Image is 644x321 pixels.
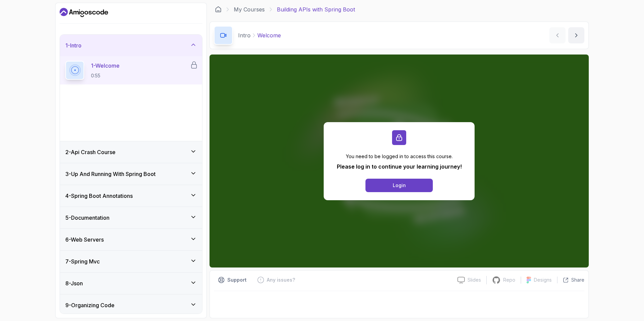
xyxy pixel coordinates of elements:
[65,236,104,244] h3: 6 - Web Servers
[65,61,197,80] button: 1-Welcome0:55
[65,148,116,156] h3: 2 - Api Crash Course
[571,277,584,283] p: Share
[60,229,202,250] button: 6-Web Servers
[65,214,109,222] h3: 5 - Documentation
[549,27,566,43] button: previous content
[234,5,265,13] a: My Courses
[60,185,202,207] button: 4-Spring Boot Annotations
[568,27,584,43] button: next content
[60,251,202,272] button: 7-Spring Mvc
[534,277,552,283] p: Designs
[393,182,406,189] div: Login
[65,170,156,178] h3: 3 - Up And Running With Spring Boot
[267,277,295,283] p: Any issues?
[60,7,108,18] a: Dashboard
[277,5,355,13] p: Building APIs with Spring Boot
[91,62,120,70] p: 1 - Welcome
[227,277,247,283] p: Support
[503,277,515,283] p: Repo
[557,277,584,283] button: Share
[60,273,202,294] button: 8-Json
[337,153,462,160] p: You need to be logged in to access this course.
[60,141,202,163] button: 2-Api Crash Course
[468,277,481,283] p: Slides
[60,35,202,56] button: 1-Intro
[365,179,433,192] button: Login
[238,31,251,39] p: Intro
[60,294,202,316] button: 9-Organizing Code
[214,275,251,285] button: Support button
[65,192,133,200] h3: 4 - Spring Boot Annotations
[65,301,115,309] h3: 9 - Organizing Code
[337,163,462,171] p: Please log in to continue your learning journey!
[91,72,120,79] p: 0:55
[65,279,83,287] h3: 8 - Json
[257,31,281,39] p: Welcome
[65,41,82,49] h3: 1 - Intro
[60,207,202,228] button: 5-Documentation
[215,6,222,13] a: Dashboard
[65,257,100,265] h3: 7 - Spring Mvc
[60,163,202,185] button: 3-Up And Running With Spring Boot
